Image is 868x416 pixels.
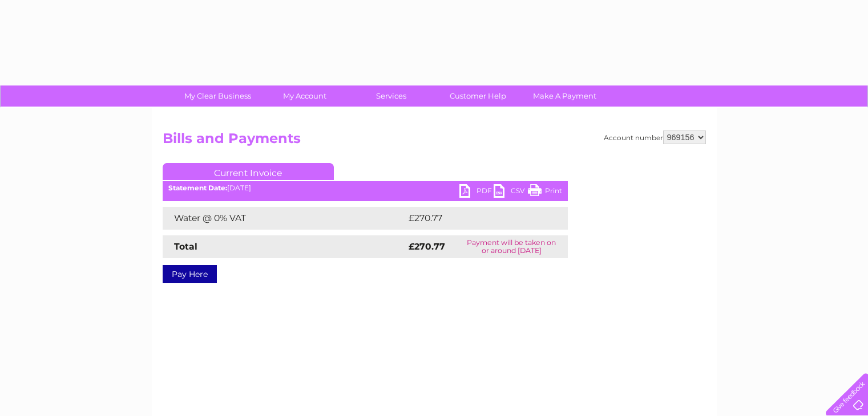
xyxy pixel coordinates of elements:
a: Customer Help [431,85,525,107]
a: Pay Here [163,265,217,283]
a: PDF [459,184,494,201]
td: £270.77 [406,207,547,230]
div: Account number [604,130,706,144]
a: My Clear Business [171,85,265,107]
td: Water @ 0% VAT [163,207,406,230]
b: Statement Date: [168,183,227,192]
a: Current Invoice [163,163,334,180]
a: CSV [494,184,528,201]
div: [DATE] [163,184,568,192]
strong: Total [174,241,197,252]
a: Services [344,85,438,107]
strong: £270.77 [409,241,445,252]
a: My Account [257,85,352,107]
h2: Bills and Payments [163,130,706,152]
td: Payment will be taken on or around [DATE] [455,235,567,258]
a: Print [528,184,562,201]
a: Make A Payment [518,85,612,107]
